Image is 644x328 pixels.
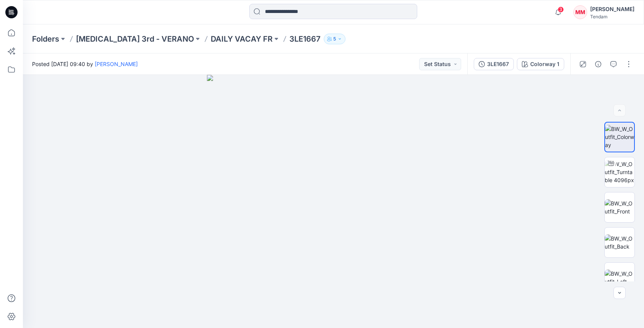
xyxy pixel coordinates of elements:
span: Posted [DATE] 09:40 by [32,60,138,68]
img: BW_W_Outfit_Front [605,199,634,215]
a: Folders [32,34,59,44]
a: [PERSON_NAME] [95,61,138,67]
img: BW_W_Outfit_Turntable 4096px [605,160,634,184]
img: BW_W_Outfit_Back [605,234,634,250]
p: 5 [333,35,336,43]
img: eyJhbGciOiJIUzI1NiIsImtpZCI6IjAiLCJzbHQiOiJzZXMiLCJ0eXAiOiJKV1QifQ.eyJkYXRhIjp7InR5cGUiOiJzdG9yYW... [207,75,460,328]
a: DAILY VACAY FR [211,34,273,44]
div: Tendam [590,14,634,19]
img: BW_W_Outfit_Left [605,270,634,286]
p: 3LE1667 [289,34,321,44]
div: MM [573,5,587,19]
button: 3LE1667 [474,58,514,70]
button: 5 [324,34,345,44]
span: 3 [558,6,564,13]
div: [PERSON_NAME] [590,5,634,14]
img: BW_W_Outfit_Colorway [605,125,634,149]
a: [MEDICAL_DATA] 3rd - VERANO [76,34,194,44]
button: Details [592,58,604,70]
div: Colorway 1 [530,60,559,68]
button: Colorway 1 [517,58,564,70]
div: 3LE1667 [487,60,509,68]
